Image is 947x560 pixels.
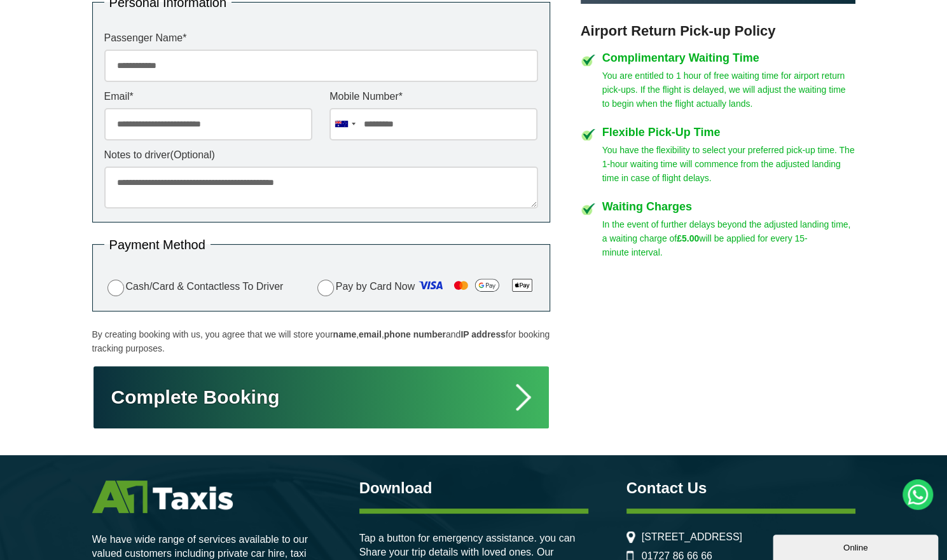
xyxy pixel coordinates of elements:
strong: name [333,329,356,339]
label: Notes to driver [104,150,538,160]
strong: email [359,329,382,339]
span: (Optional) [170,149,215,160]
h3: Download [359,481,588,496]
h3: Airport Return Pick-up Policy [581,23,855,39]
label: Mobile Number [329,92,537,102]
li: [STREET_ADDRESS] [626,531,855,543]
p: By creating booking with us, you agree that we will store your , , and for booking tracking purpo... [92,327,550,355]
button: Complete Booking [92,365,550,430]
legend: Payment Method [104,238,211,251]
label: Email [104,92,312,102]
h4: Flexible Pick-Up Time [602,126,855,138]
p: You are entitled to 1 hour of free waiting time for airport return pick-ups. If the flight is del... [602,69,855,111]
label: Pay by Card Now [314,275,538,299]
input: Cash/Card & Contactless To Driver [107,280,124,296]
label: Passenger Name [104,33,538,43]
input: Pay by Card Now [317,280,334,296]
div: Australia: +61 [330,109,359,140]
img: A1 Taxis St Albans [92,481,233,513]
p: You have the flexibility to select your preferred pick-up time. The 1-hour waiting time will comm... [602,143,855,185]
h4: Waiting Charges [602,201,855,212]
p: In the event of further delays beyond the adjusted landing time, a waiting charge of will be appl... [602,217,855,259]
h4: Complimentary Waiting Time [602,52,855,64]
strong: phone number [384,329,446,339]
strong: IP address [460,329,506,339]
iframe: chat widget [773,532,941,560]
label: Cash/Card & Contactless To Driver [104,278,284,296]
strong: £5.00 [677,233,699,243]
h3: Contact Us [626,481,855,496]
